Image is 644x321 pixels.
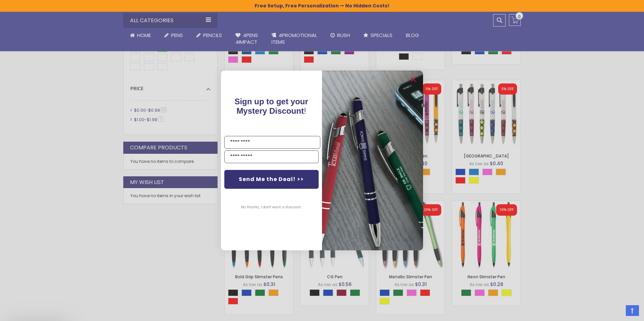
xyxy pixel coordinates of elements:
[235,97,309,115] span: !
[238,199,305,216] button: No thanks, I don't want a discount.
[408,74,419,85] button: Close dialog
[235,97,309,115] span: Sign up to get your Mystery Discount
[224,170,319,189] button: Send Me the Deal! >>
[322,71,423,250] img: pop-up-image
